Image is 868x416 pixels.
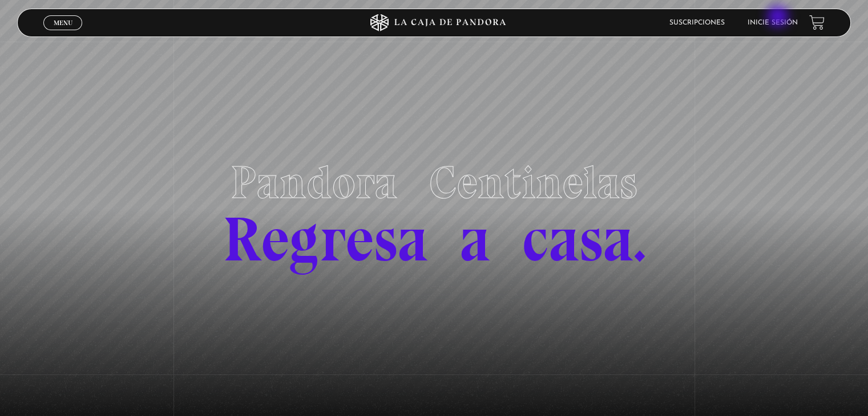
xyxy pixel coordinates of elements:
span: Menu [54,19,72,26]
span: Regresa a casa. [223,202,645,277]
span: Cerrar [50,28,76,36]
a: Suscripciones [669,19,725,26]
a: Inicie sesión [748,19,798,26]
span: Pandora Centinelas [231,155,637,210]
a: View your shopping cart [809,15,825,30]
